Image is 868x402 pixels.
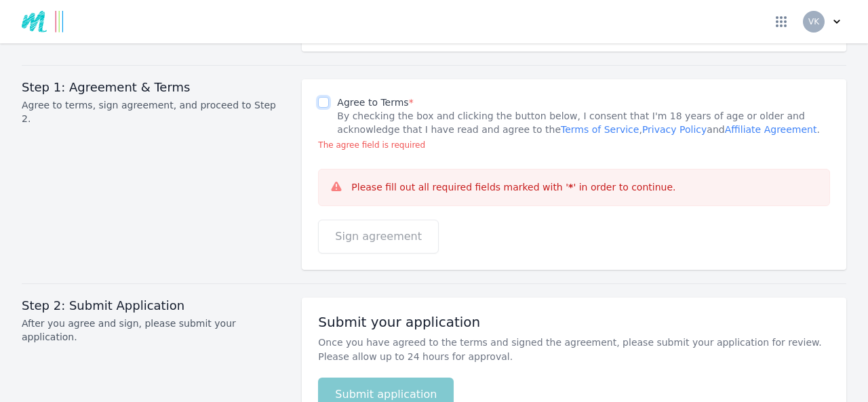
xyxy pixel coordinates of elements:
a: Terms of Service [561,124,639,135]
h3: Submit your application [318,314,830,330]
p: Agree to terms, sign agreement, and proceed to Step 2. [22,98,285,125]
span: The agree field is required [318,140,425,150]
p: Please fill out all required fields marked with ' ' in order to continue. [351,180,675,195]
span: Sign agreement [335,228,422,245]
p: By checking the box and clicking the button below, I consent that I'm 18 years of age or older an... [337,109,830,136]
p: Once you have agreed to the terms and signed the agreement, please submit your application for re... [318,336,830,364]
button: Sign agreement [318,220,439,254]
p: After you agree and sign, please submit your application. [22,317,285,344]
a: Privacy Policy [642,124,707,135]
label: Agree to Terms [337,97,413,108]
a: Affiliate Agreement [725,124,817,135]
h3: Step 1: Agreement & Terms [22,79,285,96]
h3: Step 2: Submit Application [22,298,285,314]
